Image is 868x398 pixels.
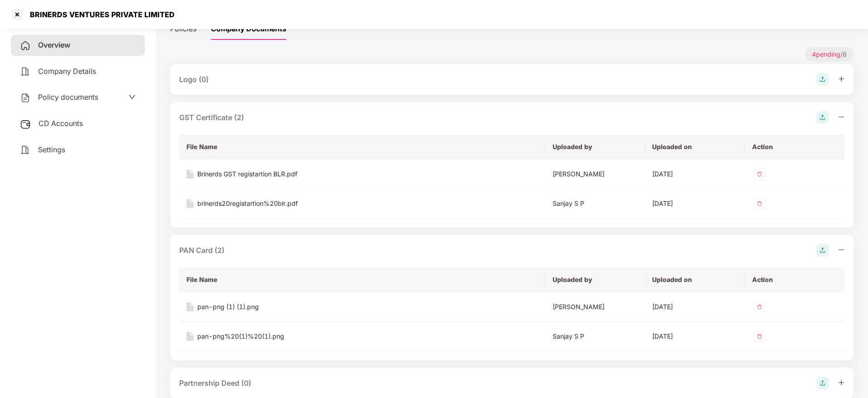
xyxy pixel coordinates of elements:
img: svg+xml;base64,PHN2ZyB4bWxucz0iaHR0cDovL3d3dy53My5vcmcvMjAwMC9zdmciIHdpZHRoPSIxNiIgaGVpZ2h0PSIyMC... [186,302,194,311]
div: Sanjay S P [553,199,638,209]
span: minus [838,247,844,253]
img: svg+xml;base64,PHN2ZyB4bWxucz0iaHR0cDovL3d3dy53My5vcmcvMjAwMC9zdmciIHdpZHRoPSIyNCIgaGVpZ2h0PSIyNC... [20,145,31,155]
th: File Name [179,267,545,292]
div: Sanjay S P [553,331,638,341]
span: Overview [38,40,70,49]
th: Uploaded on [645,267,745,292]
th: Action [745,135,845,160]
div: Logo (0) [179,74,209,85]
div: Partnership Deed (0) [179,378,251,389]
img: svg+xml;base64,PHN2ZyB3aWR0aD0iMjUiIGhlaWdodD0iMjQiIHZpZXdCb3g9IjAgMCAyNSAyNCIgZmlsbD0ibm9uZSIgeG... [20,119,31,130]
div: PAN Card (2) [179,245,224,256]
img: svg+xml;base64,PHN2ZyB4bWxucz0iaHR0cDovL3d3dy53My5vcmcvMjAwMC9zdmciIHdpZHRoPSIxNiIgaGVpZ2h0PSIyMC... [186,199,194,208]
div: [DATE] [652,169,738,179]
img: svg+xml;base64,PHN2ZyB4bWxucz0iaHR0cDovL3d3dy53My5vcmcvMjAwMC9zdmciIHdpZHRoPSIzMiIgaGVpZ2h0PSIzMi... [752,196,767,211]
div: Brinerds GST registartion BLR.pdf [197,169,297,179]
span: Settings [38,145,65,154]
img: svg+xml;base64,PHN2ZyB4bWxucz0iaHR0cDovL3d3dy53My5vcmcvMjAwMC9zdmciIHdpZHRoPSIyNCIgaGVpZ2h0PSIyNC... [20,66,31,77]
span: plus [838,76,844,82]
th: Action [745,267,845,292]
div: [DATE] [652,199,738,209]
div: [PERSON_NAME] [553,302,638,312]
span: down [129,93,136,101]
span: 4 pending [812,50,840,58]
th: Uploaded on [645,135,745,160]
img: svg+xml;base64,PHN2ZyB4bWxucz0iaHR0cDovL3d3dy53My5vcmcvMjAwMC9zdmciIHdpZHRoPSIyNCIgaGVpZ2h0PSIyNC... [20,40,31,51]
div: [DATE] [652,331,738,341]
img: svg+xml;base64,PHN2ZyB4bWxucz0iaHR0cDovL3d3dy53My5vcmcvMjAwMC9zdmciIHdpZHRoPSIzMiIgaGVpZ2h0PSIzMi... [752,300,767,314]
div: pan-png (1) (1).png [197,302,259,312]
img: svg+xml;base64,PHN2ZyB4bWxucz0iaHR0cDovL3d3dy53My5vcmcvMjAwMC9zdmciIHdpZHRoPSIyOCIgaGVpZ2h0PSIyOC... [816,111,829,124]
p: / 6 [805,47,854,62]
span: Policy documents [38,92,98,102]
img: svg+xml;base64,PHN2ZyB4bWxucz0iaHR0cDovL3d3dy53My5vcmcvMjAwMC9zdmciIHdpZHRoPSIxNiIgaGVpZ2h0PSIyMC... [186,170,194,179]
span: Company Details [38,67,96,76]
div: brinerds20registartion%20blr.pdf [197,199,298,209]
span: plus [838,379,844,386]
span: CD Accounts [38,119,83,128]
th: File Name [179,135,545,160]
div: pan-png%20(1)%20(1).png [197,331,284,341]
th: Uploaded by [545,135,645,160]
img: svg+xml;base64,PHN2ZyB4bWxucz0iaHR0cDovL3d3dy53My5vcmcvMjAwMC9zdmciIHdpZHRoPSIzMiIgaGVpZ2h0PSIzMi... [752,329,767,344]
img: svg+xml;base64,PHN2ZyB4bWxucz0iaHR0cDovL3d3dy53My5vcmcvMjAwMC9zdmciIHdpZHRoPSIyOCIgaGVpZ2h0PSIyOC... [816,244,829,257]
div: [PERSON_NAME] [553,169,638,179]
span: minus [838,114,844,120]
th: Uploaded by [545,267,645,292]
img: svg+xml;base64,PHN2ZyB4bWxucz0iaHR0cDovL3d3dy53My5vcmcvMjAwMC9zdmciIHdpZHRoPSIyNCIgaGVpZ2h0PSIyNC... [20,92,31,103]
img: svg+xml;base64,PHN2ZyB4bWxucz0iaHR0cDovL3d3dy53My5vcmcvMjAwMC9zdmciIHdpZHRoPSIzMiIgaGVpZ2h0PSIzMi... [752,167,767,181]
img: svg+xml;base64,PHN2ZyB4bWxucz0iaHR0cDovL3d3dy53My5vcmcvMjAwMC9zdmciIHdpZHRoPSIxNiIgaGVpZ2h0PSIyMC... [186,332,194,341]
img: svg+xml;base64,PHN2ZyB4bWxucz0iaHR0cDovL3d3dy53My5vcmcvMjAwMC9zdmciIHdpZHRoPSIyOCIgaGVpZ2h0PSIyOC... [816,377,829,389]
div: BRINERDS VENTURES PRIVATE LIMITED [24,10,175,19]
div: [DATE] [652,302,738,312]
div: GST Certificate (2) [179,112,244,123]
img: svg+xml;base64,PHN2ZyB4bWxucz0iaHR0cDovL3d3dy53My5vcmcvMjAwMC9zdmciIHdpZHRoPSIyOCIgaGVpZ2h0PSIyOC... [816,73,829,86]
